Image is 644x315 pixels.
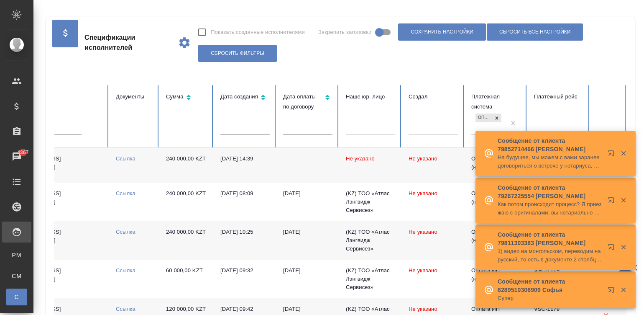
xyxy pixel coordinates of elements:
[318,28,372,36] span: Закрепить заголовки
[6,247,27,263] a: PM
[498,153,602,170] p: На будущее, мы можем с вами заранее договориться о встрече у нотариуса, я приеду с оригиналами - там
[498,230,602,247] p: Сообщение от клиента 79811303383 [PERSON_NAME]
[116,267,135,274] a: Ссылка
[409,306,437,312] span: Не указано
[339,183,402,221] td: (KZ) ТОО «Атлас Лэнгвидж Сервисез»
[409,229,437,235] span: Не указано
[339,221,402,260] td: (KZ) ТОО «Атлас Лэнгвидж Сервисез»
[5,260,109,298] td: [EMAIL_ADDRESS][DOMAIN_NAME]
[5,221,109,260] td: [EMAIL_ADDRESS][DOMAIN_NAME]
[276,221,339,260] td: [DATE]
[499,28,570,36] span: Сбросить все настройки
[10,293,23,301] span: С
[11,92,102,102] div: Email
[409,190,437,196] span: Не указано
[10,272,23,280] span: CM
[5,183,109,221] td: [EMAIL_ADDRESS][DOMAIN_NAME]
[5,148,109,183] td: [EMAIL_ADDRESS][DOMAIN_NAME]
[276,183,339,221] td: [DATE]
[6,268,27,284] a: CM
[166,92,207,104] div: Сортировка
[471,92,521,112] div: Платежная система
[84,33,171,53] span: Спецификации исполнителей
[159,183,214,221] td: 240 000,00 KZT
[214,260,276,298] td: [DATE] 09:32
[498,277,602,294] p: Сообщение от клиента 6289510306909 Софья
[346,92,395,102] div: Наше юр. лицо
[603,145,623,165] button: Открыть в новой вкладке
[116,92,153,102] div: Документы
[116,190,135,196] a: Ссылка
[498,200,602,217] p: Как потом происходит процесс? Я приезжаю с оригиналами, вы нотариально заверяете и отдаете копии, ве
[409,155,437,162] span: Не указано
[346,155,375,162] span: Не указано
[603,239,623,259] button: Открыть в новой вкладке
[615,196,632,204] button: Закрыть
[534,92,583,102] div: Платёжный рейс
[214,183,276,221] td: [DATE] 08:09
[498,183,602,200] p: Сообщение от клиента 79267225554 [PERSON_NAME]
[465,148,527,183] td: Оплата ИП (нерезидент) (KZT)
[475,114,492,122] div: Оплата ИП (нерезидент) (KZT)
[498,294,602,302] p: Супер
[603,281,623,302] button: Открыть в новой вкладке
[411,28,473,36] span: Сохранить настройки
[116,229,135,235] a: Ссылка
[214,221,276,260] td: [DATE] 10:25
[2,146,31,167] a: 4367
[220,92,270,104] div: Сортировка
[498,247,602,264] p: 1) видео на монгольском, переводим на русский, то есть в документе 2 столбца должно быть - русский и
[159,221,214,260] td: 240 000,00 KZT
[116,155,135,162] a: Ссылка
[615,243,632,251] button: Закрыть
[465,221,527,260] td: Оплата ИП (нерезидент) (KZT)
[159,260,214,298] td: 60 000,00 KZT
[211,28,305,36] span: Показать созданные исполнителями
[409,92,458,102] div: Создал
[276,260,339,298] td: [DATE]
[409,267,437,274] span: Не указано
[214,148,276,183] td: [DATE] 14:39
[10,251,23,259] span: PM
[116,306,135,312] a: Ссылка
[498,137,602,153] p: Сообщение от клиента 79852714466 [PERSON_NAME]
[283,92,332,112] div: Сортировка
[198,45,277,62] button: Сбросить фильтры
[603,192,623,212] button: Открыть в новой вкладке
[339,260,402,298] td: (KZ) ТОО «Атлас Лэнгвидж Сервисез»
[398,23,486,41] button: Сохранить настройки
[615,286,632,294] button: Закрыть
[12,148,33,157] span: 4367
[487,23,583,41] button: Сбросить все настройки
[615,150,632,157] button: Закрыть
[6,289,27,305] a: С
[159,148,214,183] td: 240 000,00 KZT
[465,183,527,221] td: Оплата ИП (нерезидент) (KZT)
[211,50,264,57] span: Сбросить фильтры
[465,260,527,298] td: Оплата ИП (нерезидент) (KZT)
